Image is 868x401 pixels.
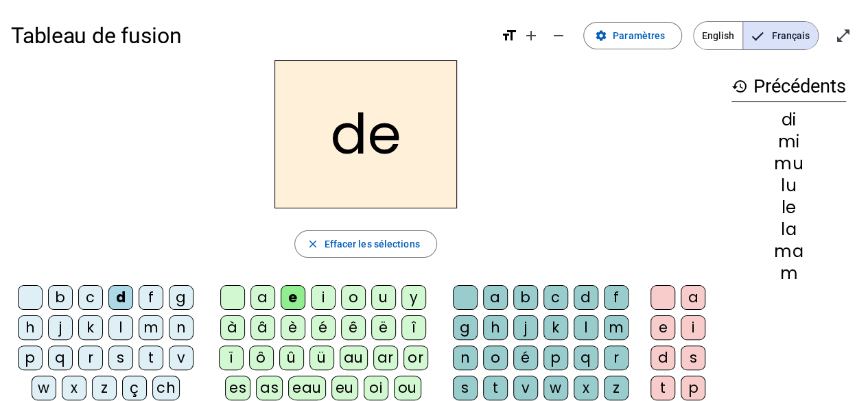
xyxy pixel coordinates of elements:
div: é [311,315,336,340]
div: s [681,345,705,370]
div: r [604,345,629,370]
div: di [731,112,846,128]
div: j [513,315,538,340]
div: k [78,315,103,340]
div: ç [122,376,147,400]
div: le [731,199,846,216]
div: u [371,285,396,310]
mat-icon: history [731,78,748,95]
div: z [604,376,629,400]
div: d [574,285,598,310]
button: Effacer les sélections [294,230,436,258]
div: j [48,315,73,340]
button: Paramètres [583,22,682,49]
div: h [18,315,43,340]
div: î [401,315,426,340]
div: a [250,285,275,310]
div: ô [249,345,274,370]
div: n [169,315,193,340]
div: f [139,285,163,310]
div: q [48,345,73,370]
div: p [681,376,705,400]
div: â [250,315,275,340]
div: ar [373,345,398,370]
div: b [513,285,538,310]
h1: Tableau de fusion [11,14,490,58]
div: la [731,221,846,238]
div: f [604,285,629,310]
mat-icon: settings [595,29,607,42]
div: t [139,345,163,370]
div: s [453,376,478,400]
div: i [311,285,336,310]
div: q [574,345,598,370]
div: è [281,315,305,340]
div: s [108,345,133,370]
div: mu [731,156,846,172]
div: x [62,376,86,400]
div: ü [309,345,334,370]
div: d [108,285,133,310]
div: t [650,376,675,400]
span: Paramètres [613,27,665,44]
mat-icon: add [523,27,539,44]
span: English [694,22,742,49]
div: w [32,376,56,400]
h3: Précédents [731,71,846,102]
div: e [281,285,305,310]
div: au [340,345,368,370]
div: v [513,376,538,400]
div: b [48,285,73,310]
div: d [650,345,675,370]
div: as [256,376,283,400]
div: ma [731,243,846,260]
div: x [574,376,598,400]
div: g [169,285,193,310]
div: m [731,265,846,282]
div: h [483,315,508,340]
div: c [78,285,103,310]
div: lu [731,178,846,194]
div: o [483,345,508,370]
span: Effacer les sélections [324,236,419,252]
div: eau [288,376,326,400]
div: a [483,285,508,310]
div: l [108,315,133,340]
div: z [92,376,117,400]
div: l [574,315,598,340]
div: or [403,345,428,370]
div: o [341,285,366,310]
div: é [513,345,538,370]
button: Entrer en plein écran [830,22,857,49]
div: n [453,345,478,370]
div: û [279,345,304,370]
mat-button-toggle-group: Language selection [693,21,819,50]
div: a [681,285,705,310]
div: v [169,345,193,370]
div: g [453,315,478,340]
div: c [543,285,568,310]
button: Diminuer la taille de la police [545,22,572,49]
div: y [401,285,426,310]
h2: de [274,60,457,208]
div: ï [219,345,244,370]
mat-icon: open_in_full [835,27,852,44]
div: e [650,315,675,340]
div: ê [341,315,366,340]
div: ë [371,315,396,340]
div: p [543,345,568,370]
div: eu [331,376,358,400]
div: k [543,315,568,340]
div: m [139,315,163,340]
mat-icon: remove [550,27,567,44]
div: m [604,315,629,340]
div: t [483,376,508,400]
mat-icon: close [306,238,318,250]
div: i [681,315,705,340]
div: ch [152,376,180,400]
div: es [225,376,250,400]
mat-icon: format_size [501,27,517,44]
button: Augmenter la taille de la police [517,22,545,49]
div: w [543,376,568,400]
span: Français [743,22,818,49]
